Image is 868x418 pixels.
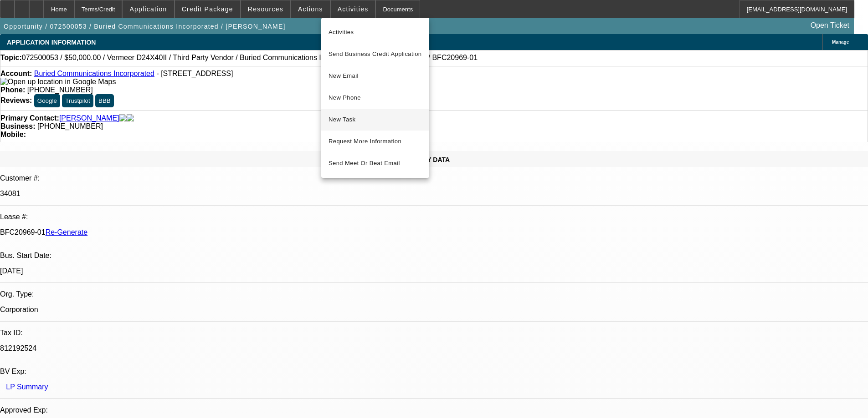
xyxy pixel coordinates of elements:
span: New Phone [329,92,422,103]
span: Send Business Credit Application [329,49,422,60]
span: New Email [329,71,422,81]
span: Send Meet Or Beat Email [329,158,422,169]
span: New Task [329,114,422,125]
span: Activities [329,27,422,38]
span: Request More Information [329,136,422,147]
